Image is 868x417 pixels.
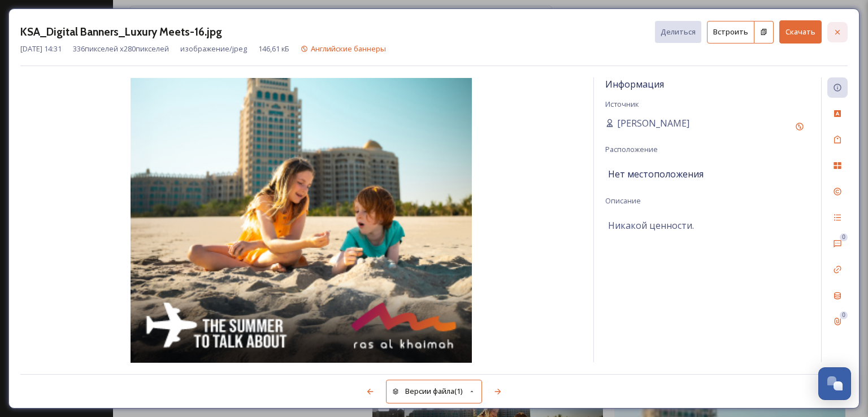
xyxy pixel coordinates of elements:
font: 336 [73,44,85,54]
font: Информация [605,78,664,90]
font: Делиться [661,27,696,37]
img: KSA_Digital%20Banners_Luxury%20Meets-16.jpg [20,78,582,363]
font: Расположение [605,144,658,154]
button: Встроить [707,21,754,44]
font: Никакой ценности. [608,219,694,232]
font: пикселей [136,44,169,54]
button: Делиться [655,21,701,43]
font: Версии файла [405,386,454,396]
button: Версии файла(1) [386,380,482,403]
font: 0 [842,312,845,318]
font: (1) [454,386,463,396]
font: [DATE] 14:31 [20,44,62,54]
font: Английские баннеры [311,44,386,54]
button: Скачать [779,20,822,44]
font: Встроить [713,27,748,37]
font: пикселей x [85,44,124,54]
font: Описание [605,196,641,206]
font: 280 [124,44,136,54]
font: Скачать [785,27,815,37]
font: 0 [842,234,845,240]
font: [PERSON_NAME] [617,117,689,129]
font: 146,61 кБ [258,44,289,54]
font: Источник [605,99,639,109]
font: изображение/jpeg [180,44,247,54]
button: Открытый чат [818,367,851,400]
font: Нет местоположения [608,168,704,180]
font: KSA_Digital Banners_Luxury Meets-16.jpg [20,25,222,38]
